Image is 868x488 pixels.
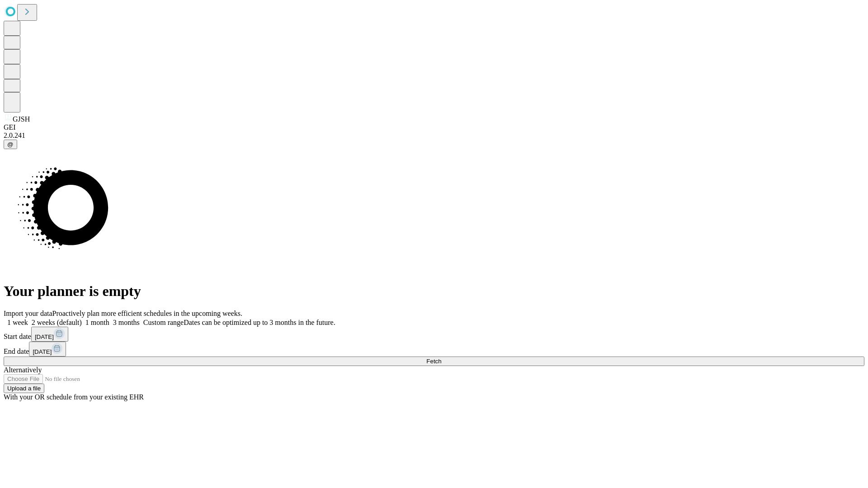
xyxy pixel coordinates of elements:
span: GJSH [13,115,30,123]
button: [DATE] [29,342,66,357]
span: Custom range [143,319,184,326]
button: [DATE] [31,327,68,342]
button: Fetch [4,357,864,366]
span: Import your data [4,310,52,317]
div: End date [4,342,864,357]
div: Start date [4,327,864,342]
div: 2.0.241 [4,131,864,140]
div: GEI [4,123,864,131]
span: [DATE] [33,348,52,355]
span: 1 month [85,319,109,326]
span: 1 week [7,319,28,326]
button: Upload a file [4,384,44,393]
button: @ [4,140,17,149]
span: Fetch [426,358,441,365]
span: Dates can be optimized up to 3 months in the future. [184,319,335,326]
span: [DATE] [35,333,54,340]
span: 3 months [113,319,140,326]
span: 2 weeks (default) [32,319,82,326]
h1: Your planner is empty [4,283,864,300]
span: Alternatively [4,366,42,374]
span: @ [7,141,14,148]
span: Proactively plan more efficient schedules in the upcoming weeks. [52,310,242,317]
span: With your OR schedule from your existing EHR [4,393,144,401]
